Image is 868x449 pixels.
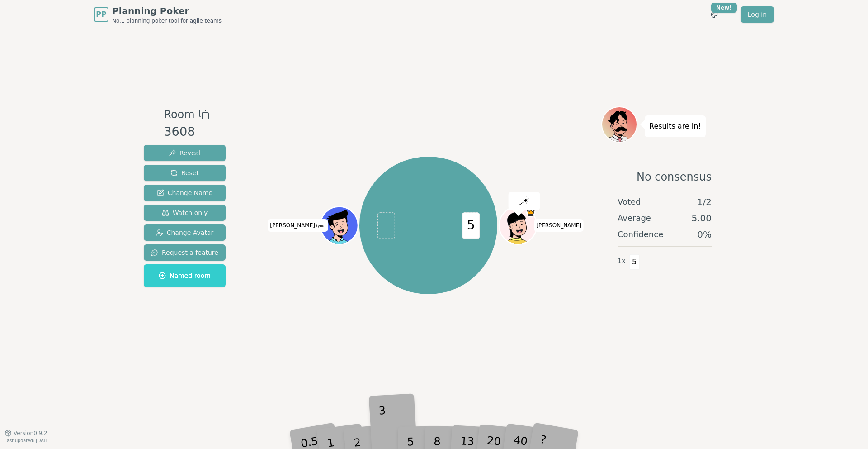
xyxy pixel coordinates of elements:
[315,224,326,228] span: (you)
[96,9,106,20] span: PP
[649,120,701,133] p: Results are in!
[629,254,640,270] span: 5
[112,17,222,24] span: No.1 planning poker tool for agile teams
[691,212,712,224] span: 5.00
[618,228,663,241] span: Confidence
[162,208,208,217] span: Watch only
[711,3,737,13] div: New!
[164,106,194,123] span: Room
[144,165,226,181] button: Reset
[526,208,535,217] span: Allen is the host
[519,196,529,205] img: reveal
[618,256,626,266] span: 1 x
[637,170,712,184] span: No consensus
[706,6,722,23] button: New!
[534,219,584,232] span: Click to change your name
[144,244,226,261] button: Request a feature
[618,196,641,208] span: Voted
[144,185,226,201] button: Change Name
[14,430,47,437] span: Version 0.9.2
[462,212,480,239] span: 5
[144,205,226,221] button: Watch only
[697,196,712,208] span: 1 / 2
[697,228,712,241] span: 0 %
[151,248,218,257] span: Request a feature
[112,5,222,17] span: Planning Poker
[5,438,51,443] span: Last updated: [DATE]
[156,228,214,237] span: Change Avatar
[741,6,774,23] a: Log in
[321,208,357,243] button: Click to change your avatar
[170,168,199,177] span: Reset
[618,212,651,224] span: Average
[144,145,226,161] button: Reveal
[157,188,212,197] span: Change Name
[268,219,328,232] span: Click to change your name
[144,264,226,287] button: Named room
[94,5,222,24] a: PPPlanning PokerNo.1 planning poker tool for agile teams
[164,123,209,141] div: 3608
[5,430,47,437] button: Version0.9.2
[159,271,211,280] span: Named room
[169,148,201,158] span: Reveal
[144,224,226,241] button: Change Avatar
